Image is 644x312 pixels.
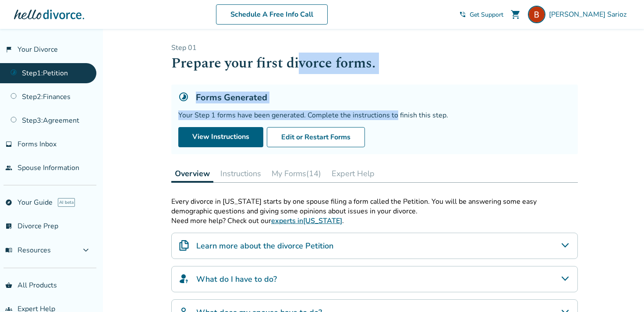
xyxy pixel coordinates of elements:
span: AI beta [58,198,75,207]
button: Edit or Restart Forms [267,127,365,147]
span: inbox [5,141,12,148]
img: Berk Sa [528,6,545,23]
a: View Instructions [178,127,263,147]
span: Forms Inbox [18,139,57,149]
p: Need more help? Check out our . [171,216,578,226]
a: experts in[US_STATE] [271,216,342,226]
span: Get Support [470,11,503,19]
a: phone_in_talkGet Support [459,11,503,19]
span: expand_more [81,245,91,255]
div: Your Step 1 forms have been generated. Complete the instructions to finish this step. [178,110,571,120]
iframe: Chat Widget [600,270,644,312]
span: flag_2 [5,46,12,53]
button: Instructions [217,165,265,182]
span: shopping_cart [510,9,521,20]
span: phone_in_talk [459,11,466,18]
a: Schedule A Free Info Call [216,4,328,25]
button: My Forms(14) [268,165,325,182]
button: Overview [171,165,213,183]
h1: Prepare your first divorce forms. [171,53,578,74]
img: Learn more about the divorce Petition [179,240,189,251]
div: What do I have to do? [171,266,578,292]
h5: Forms Generated [196,92,267,103]
span: Resources [5,245,51,255]
p: Step 0 1 [171,43,578,53]
div: Learn more about the divorce Petition [171,233,578,259]
span: shopping_basket [5,282,12,289]
span: menu_book [5,247,12,254]
p: Every divorce in [US_STATE] starts by one spouse filing a form called the Petition. You will be a... [171,197,578,216]
span: [PERSON_NAME] Sarioz [549,10,630,19]
img: What do I have to do? [179,273,189,284]
button: Expert Help [328,165,378,182]
span: people [5,164,12,171]
h4: Learn more about the divorce Petition [196,240,333,252]
h4: What do I have to do? [196,273,277,285]
span: explore [5,199,12,206]
span: list_alt_check [5,223,12,230]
